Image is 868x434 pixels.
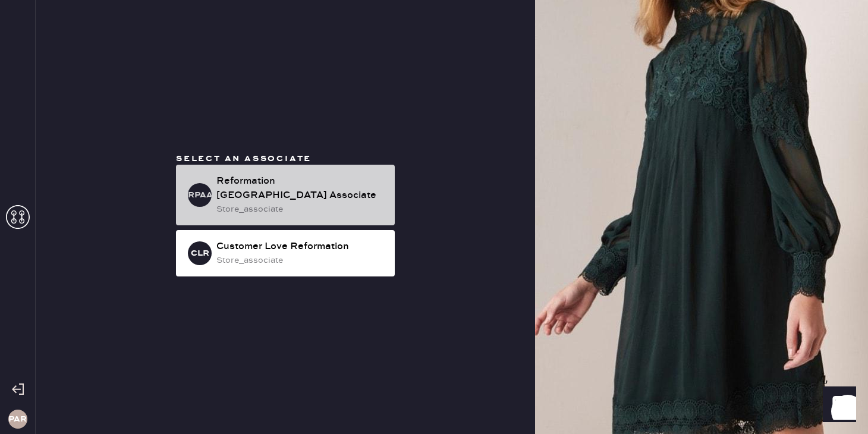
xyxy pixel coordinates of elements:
[216,240,385,254] div: Customer Love Reformation
[812,380,863,432] iframe: Front Chat
[188,191,212,199] h3: RPAA
[216,203,385,216] div: store_associate
[8,415,27,423] h3: PAR
[191,249,209,257] h3: CLR
[216,254,385,267] div: store_associate
[216,174,385,203] div: Reformation [GEOGRAPHIC_DATA] Associate
[176,153,312,164] span: Select an associate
